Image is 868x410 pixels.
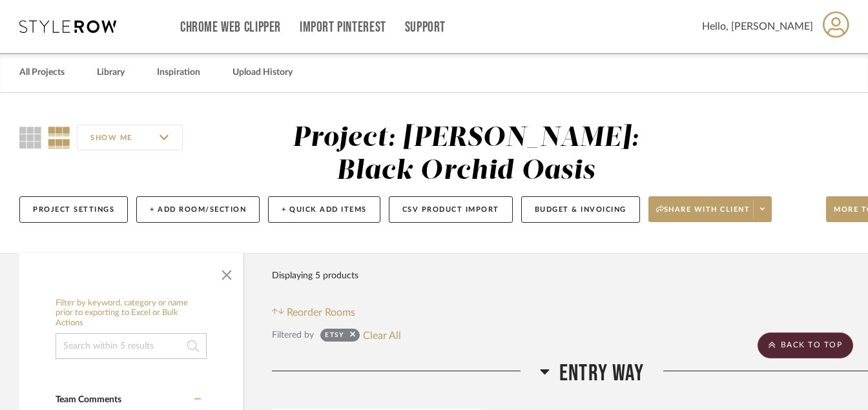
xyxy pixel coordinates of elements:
[56,333,207,359] input: Search within 5 results
[559,360,644,387] span: Entry Way
[405,22,446,33] a: Support
[293,125,639,185] div: Project: [PERSON_NAME]: Black Orchid Oasis
[56,395,121,404] span: Team Comments
[363,327,401,343] button: Clear All
[656,205,750,224] span: Share with client
[97,64,125,81] a: Library
[325,331,344,343] div: etsy
[272,305,355,320] button: Reorder Rooms
[389,196,513,223] button: CSV Product Import
[702,19,813,34] span: Hello, [PERSON_NAME]
[758,333,853,358] scroll-to-top-button: BACK TO TOP
[287,305,355,320] span: Reorder Rooms
[19,196,128,223] button: Project Settings
[648,196,772,222] button: Share with client
[272,328,314,342] div: Filtered by
[19,64,65,81] a: All Projects
[521,196,640,223] button: Budget & Invoicing
[214,260,240,285] button: Close
[268,196,380,223] button: + Quick Add Items
[157,64,200,81] a: Inspiration
[272,263,358,289] div: Displaying 5 products
[300,22,386,33] a: Import Pinterest
[136,196,260,223] button: + Add Room/Section
[56,298,207,329] h6: Filter by keyword, category or name prior to exporting to Excel or Bulk Actions
[180,22,281,33] a: Chrome Web Clipper
[232,64,293,81] a: Upload History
